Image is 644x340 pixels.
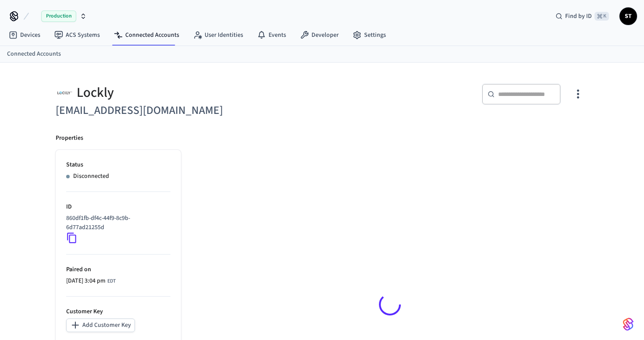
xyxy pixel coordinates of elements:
p: Paired on [66,265,170,274]
p: Status [66,160,170,170]
a: Developer [293,27,346,43]
a: Settings [346,27,393,43]
img: SeamLogoGradient.69752ec5.svg [623,317,633,331]
span: EDT [107,277,116,285]
span: Find by ID [565,12,592,21]
div: Lockly [56,84,317,102]
a: Connected Accounts [107,27,186,43]
div: Find by ID⌘ K [548,8,616,24]
p: ID [66,202,170,212]
h6: [EMAIL_ADDRESS][DOMAIN_NAME] [56,102,317,120]
span: [DATE] 3:04 pm [66,276,106,286]
img: Lockly Logo, Square [56,84,73,102]
span: ST [620,8,636,24]
button: Add Customer Key [66,319,135,332]
a: Events [250,27,293,43]
p: Customer Key [66,307,170,316]
p: 860df1fb-df4c-44f9-8c9b-6d77ad21255d [66,214,167,232]
a: Connected Accounts [7,50,61,59]
a: Devices [2,27,47,43]
span: Production [41,11,76,22]
span: ⌘ K [594,12,609,21]
a: ACS Systems [47,27,107,43]
button: ST [619,7,637,25]
a: User Identities [186,27,250,43]
div: America/Toronto [66,276,116,286]
p: Properties [56,134,83,143]
p: Disconnected [73,172,109,181]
